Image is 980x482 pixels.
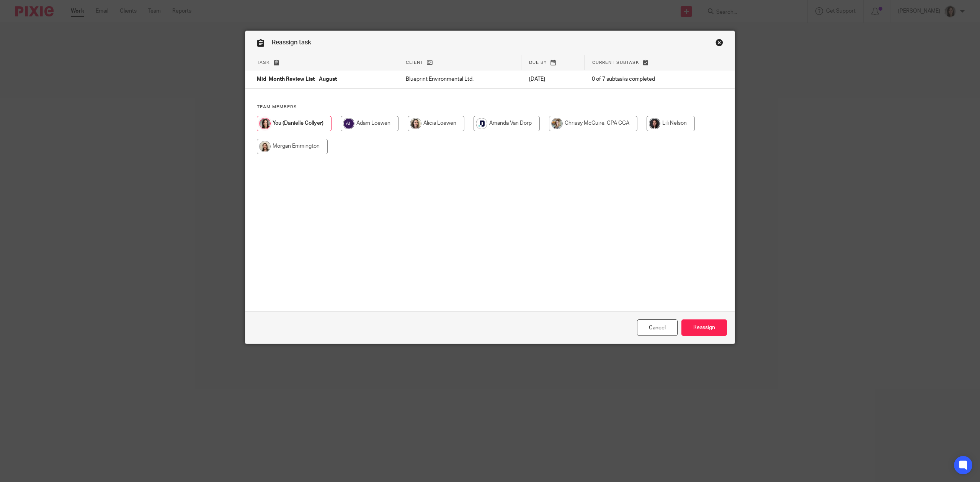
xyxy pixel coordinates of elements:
[257,77,337,82] span: Mid-Month Review List - August
[592,60,639,65] span: Current subtask
[257,104,723,110] h4: Team members
[257,60,270,65] span: Task
[584,70,701,89] td: 0 of 7 subtasks completed
[715,39,723,49] a: Close this dialog window
[529,60,547,65] span: Due by
[406,75,514,83] p: Blueprint Environmental Ltd.
[637,319,678,336] a: Close this dialog window
[406,60,423,65] span: Client
[529,75,577,83] p: [DATE]
[272,39,311,46] span: Reassign task
[681,319,727,336] input: Reassign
